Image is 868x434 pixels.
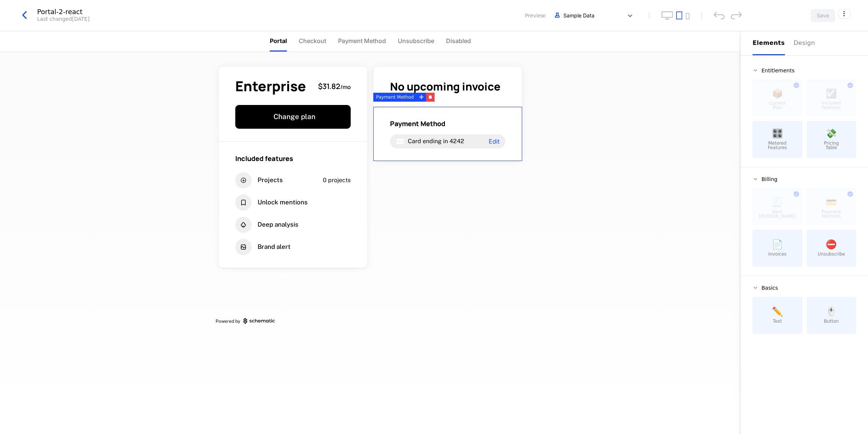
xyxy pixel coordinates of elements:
[235,239,252,255] i: image
[449,138,464,145] span: 4242
[824,141,839,150] span: Pricing Table
[235,79,306,93] span: Enterprise
[323,177,351,184] span: 0 projects
[373,93,417,102] div: Payment Method
[826,307,837,316] span: 🖱️
[235,217,252,233] i: club
[731,11,742,19] div: redo
[753,31,856,55] div: Choose Sub Page
[761,177,777,182] span: Billing
[258,176,283,184] span: Projects
[685,13,690,20] button: mobile
[768,252,786,256] span: Invoices
[826,240,837,249] span: ⛔️
[37,15,89,23] div: Last changed [DATE]
[270,36,287,45] span: Portal
[810,9,835,22] button: Save
[714,11,725,19] div: undo
[390,119,445,128] span: Payment Method
[818,252,845,256] span: Unsubscribe
[216,318,240,324] span: Powered by
[340,83,351,91] sub: / mo
[794,39,818,47] div: Design
[235,105,351,129] button: Change plan
[258,243,291,251] span: Brand alert
[338,36,386,45] span: Payment Method
[235,154,293,163] span: Included features
[408,138,448,145] span: Card ending in
[37,9,89,15] div: Portal-2-react
[235,172,252,188] i: plus-rounded-outline
[258,198,308,207] span: Unlock mentions
[826,129,837,138] span: 💸
[772,129,783,138] span: 🎛️
[824,319,839,323] span: Button
[489,138,499,144] span: Edit
[299,36,326,45] span: Checkout
[446,36,471,45] span: Disabled
[318,81,340,91] span: $31.82
[768,141,787,150] span: Metered Features
[772,307,783,316] span: ✏️
[753,39,785,47] div: Elements
[772,240,783,249] span: 📄
[761,68,795,73] span: Entitlements
[390,79,501,94] span: No upcoming invoice
[838,9,850,19] button: Select action
[661,11,673,20] button: desktop
[216,318,525,324] a: Powered by
[398,36,434,45] span: Unsubscribe
[396,137,405,146] i: visa
[676,11,682,20] button: tablet
[761,285,778,290] span: Basics
[773,319,782,323] span: Text
[235,194,252,211] i: bookmark
[258,220,298,229] span: Deep analysis
[525,12,547,19] span: Preview:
